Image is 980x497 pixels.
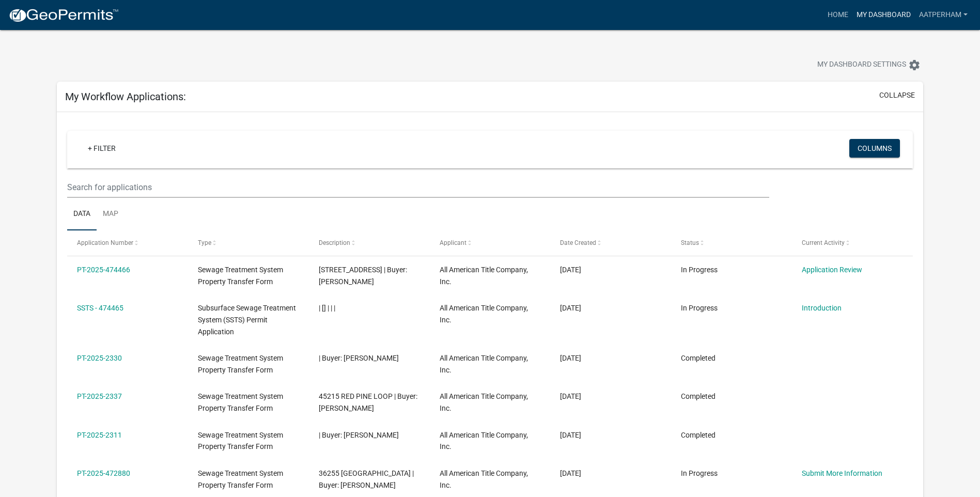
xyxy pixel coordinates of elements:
datatable-header-cell: Description [309,230,430,255]
button: My Dashboard Settingssettings [809,55,929,75]
span: 09/05/2025 [560,392,581,400]
button: collapse [879,90,915,101]
datatable-header-cell: Status [671,230,792,255]
span: 09/05/2025 [560,354,581,362]
a: PT-2025-474466 [77,266,130,274]
a: PT-2025-2330 [77,354,122,362]
datatable-header-cell: Applicant [429,230,550,255]
span: All American Title Company, Inc. [440,354,528,374]
span: 09/03/2025 [560,469,581,477]
span: All American Title Company, Inc. [440,431,528,451]
a: PT-2025-2337 [77,392,122,400]
span: Date Created [560,239,596,246]
a: + Filter [80,139,124,158]
span: All American Title Company, Inc. [440,392,528,412]
a: SSTS - 474465 [77,304,123,312]
h5: My Workflow Applications: [65,90,186,103]
span: Applicant [440,239,466,246]
span: Completed [681,392,715,400]
span: Sewage Treatment System Property Transfer Form [198,469,283,489]
span: 36255 RUSH LAKE LOOP | Buyer: Pamela Youngquist [319,469,414,489]
i: settings [908,59,921,71]
span: 09/05/2025 [560,266,581,274]
span: Current Activity [802,239,845,246]
a: Introduction [802,304,842,312]
span: Subsurface Sewage Treatment System (SSTS) Permit Application [198,304,296,336]
span: In Progress [681,469,718,477]
datatable-header-cell: Date Created [550,230,671,255]
input: Search for applications [67,177,769,198]
span: 45215 RED PINE LOOP | Buyer: Aaron Karvonen [319,392,417,412]
a: Home [823,5,852,25]
a: PT-2025-472880 [77,469,130,477]
a: Map [97,198,125,231]
a: My Dashboard [852,5,915,25]
span: Application Number [77,239,133,246]
span: In Progress [681,266,718,274]
span: All American Title Company, Inc. [440,469,528,489]
button: Columns [849,139,900,158]
datatable-header-cell: Current Activity [792,230,913,255]
span: Type [198,239,211,246]
span: Sewage Treatment System Property Transfer Form [198,392,283,412]
span: In Progress [681,304,718,312]
span: Sewage Treatment System Property Transfer Form [198,266,283,286]
span: Sewage Treatment System Property Transfer Form [198,431,283,451]
span: | Buyer: Ryan Hendrickson [319,431,399,439]
span: Completed [681,354,715,362]
span: 09/05/2025 [560,304,581,312]
span: Sewage Treatment System Property Transfer Form [198,354,283,374]
span: 1211 6TH AVE NW | Buyer: Megan Miller [319,266,407,286]
a: PT-2025-2311 [77,431,122,439]
a: AATPerham [915,5,972,25]
span: My Dashboard Settings [817,59,906,71]
a: Application Review [802,266,862,274]
span: 09/04/2025 [560,431,581,439]
a: Data [67,198,97,231]
span: Status [681,239,699,246]
datatable-header-cell: Application Number [67,230,188,255]
span: Completed [681,431,715,439]
span: Description [319,239,350,246]
span: | [] | | | [319,304,335,312]
datatable-header-cell: Type [188,230,309,255]
span: | Buyer: Babara E Schave [319,354,399,362]
span: All American Title Company, Inc. [440,266,528,286]
span: All American Title Company, Inc. [440,304,528,324]
a: Submit More Information [802,469,882,477]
